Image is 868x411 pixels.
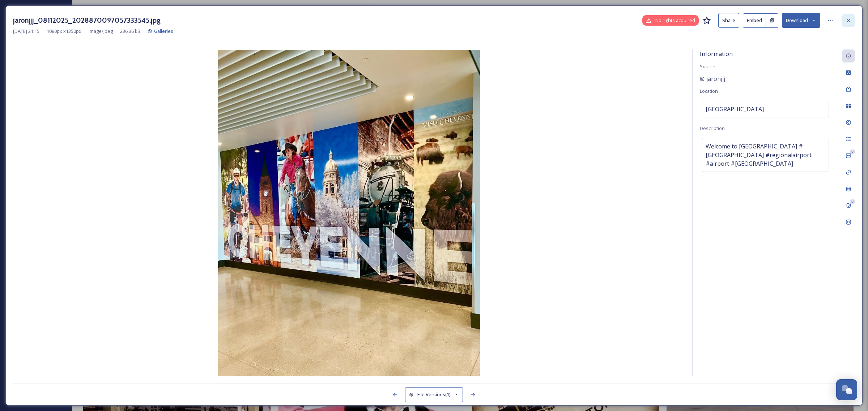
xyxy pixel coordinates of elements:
span: [GEOGRAPHIC_DATA] [706,105,764,113]
img: 319d40a6-9ce8-8599-5510-bc2e9e7751d8.jpg [13,50,685,376]
span: Welcome to [GEOGRAPHIC_DATA] #[GEOGRAPHIC_DATA] #regionalairport #airport #[GEOGRAPHIC_DATA] [706,142,825,168]
div: 0 [850,149,855,154]
span: Information [700,50,733,58]
button: Download [782,13,820,28]
span: Galleries [154,28,173,34]
span: Description [700,125,725,131]
span: Location [700,88,718,94]
span: image/jpeg [89,28,113,35]
span: 1080 px x 1350 px [47,28,81,35]
span: 236.36 kB [120,28,140,35]
button: Open Chat [836,379,857,400]
button: Embed [743,13,766,28]
button: Share [718,13,739,28]
button: File Versions(1) [405,387,463,402]
h3: jaronjjj_08112025_2028870097057333545.jpg [13,15,161,26]
span: [DATE] 21:15 [13,28,39,35]
div: 0 [850,199,855,204]
a: jaronjjj [700,74,725,83]
span: jaronjjj [706,74,725,83]
span: Source [700,63,715,70]
span: No rights acquired [655,17,695,24]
